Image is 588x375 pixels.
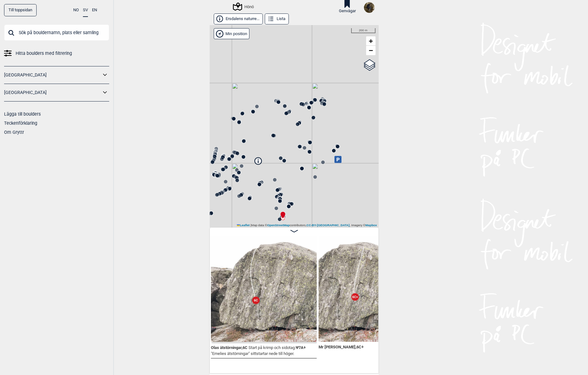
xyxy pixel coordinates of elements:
button: Lista [265,13,289,24]
a: OpenStreetMap [267,223,290,227]
a: Om Gryttr [4,130,24,135]
a: [GEOGRAPHIC_DATA] [4,88,101,97]
a: Mapbox [366,223,377,227]
a: Hitta boulders med filtrering [4,49,109,58]
span: Ψ 7A+ [296,344,306,350]
button: Ersdalens naturre... [214,13,263,24]
img: Olas atstorningar 230410 [211,236,317,342]
span: Mr [PERSON_NAME] , 6C+ [319,343,364,349]
img: Mr Creosote 230410 [319,236,424,342]
span: − [369,46,373,54]
span: Hitta boulders med filtrering [16,49,72,58]
p: Start på krimp och sidotag. [248,345,296,350]
div: 200 m [351,28,376,33]
button: EN [92,4,97,16]
span: Olas ätstörningar , 6C [211,344,248,350]
p: "Emelies ätstörningar" sittstartar nede till höger. [211,351,294,356]
img: Falling [364,2,375,13]
a: CC-BY-[GEOGRAPHIC_DATA] [306,223,350,227]
span: | [251,223,252,227]
a: Lägga till boulders [4,112,41,117]
a: Teckenförklaring [4,121,37,126]
span: + [369,37,373,45]
div: Hönö [234,3,254,10]
a: Leaflet [237,223,250,227]
button: NO [73,4,79,16]
a: [GEOGRAPHIC_DATA] [4,70,101,80]
button: SV [83,4,88,17]
div: Vis min position [214,28,250,39]
a: Zoom in [366,36,376,46]
a: Layers [364,58,376,72]
a: Till toppsidan [4,4,37,16]
a: Zoom out [366,46,376,55]
div: Map data © contributors, , Imagery © [235,223,379,227]
input: Sök på bouldernamn, plats eller samling [4,24,109,41]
